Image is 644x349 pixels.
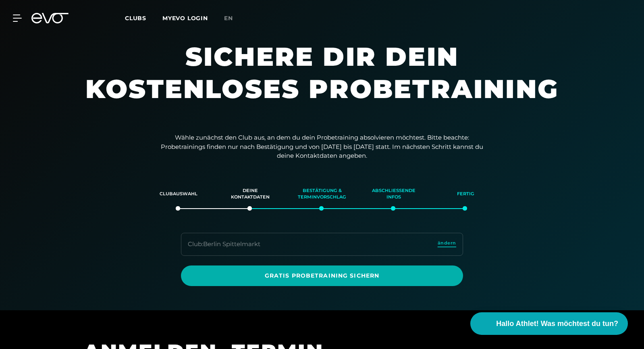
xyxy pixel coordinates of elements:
[125,14,162,22] a: Clubs
[224,183,276,205] div: Deine Kontaktdaten
[153,183,204,205] div: Clubauswahl
[200,272,444,280] span: Gratis Probetraining sichern
[181,265,463,286] a: Gratis Probetraining sichern
[125,15,146,22] span: Clubs
[224,14,243,23] a: en
[470,312,628,335] button: Hallo Athlet! Was möchtest du tun?
[496,318,618,329] span: Hallo Athlet! Was möchtest du tun?
[438,240,456,247] span: ändern
[161,133,483,161] p: Wähle zunächst den Club aus, an dem du dein Probetraining absolvieren möchtest. Bitte beachte: Pr...
[368,183,420,205] div: Abschließende Infos
[224,15,233,22] span: en
[162,15,208,22] a: MYEVO LOGIN
[440,183,491,205] div: Fertig
[80,40,564,121] h1: Sichere dir dein kostenloses Probetraining
[438,240,456,249] a: ändern
[188,240,260,249] div: Club : Berlin Spittelmarkt
[296,183,348,205] div: Bestätigung & Terminvorschlag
